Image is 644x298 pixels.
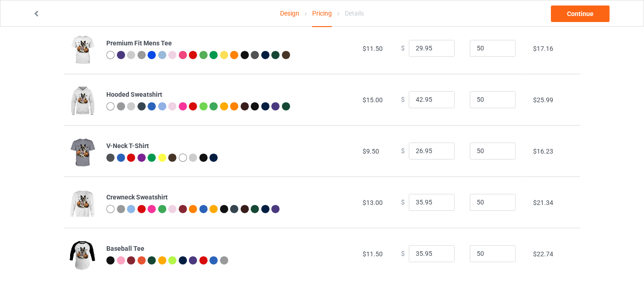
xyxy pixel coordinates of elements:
[363,250,383,258] span: $11.50
[401,44,405,52] span: $
[363,148,379,155] span: $9.50
[363,96,383,104] span: $15.00
[401,199,405,206] span: $
[312,0,332,27] div: Pricing
[533,250,553,258] span: $22.74
[220,256,228,265] img: heather_texture.png
[280,0,299,26] a: Design
[345,0,364,26] div: Details
[106,245,144,252] b: Baseball Tee
[533,96,553,104] span: $25.99
[533,199,553,206] span: $21.34
[401,96,405,103] span: $
[401,147,405,155] span: $
[106,193,168,201] b: Crewneck Sweatshirt
[363,199,383,206] span: $13.00
[533,148,553,155] span: $16.23
[533,45,553,52] span: $17.16
[551,6,610,22] a: Continue
[106,142,149,149] b: V-Neck T-Shirt
[138,51,146,59] img: heather_texture.png
[106,91,162,98] b: Hooded Sweatshirt
[106,39,172,47] b: Premium Fit Mens Tee
[363,45,383,52] span: $11.50
[401,250,405,257] span: $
